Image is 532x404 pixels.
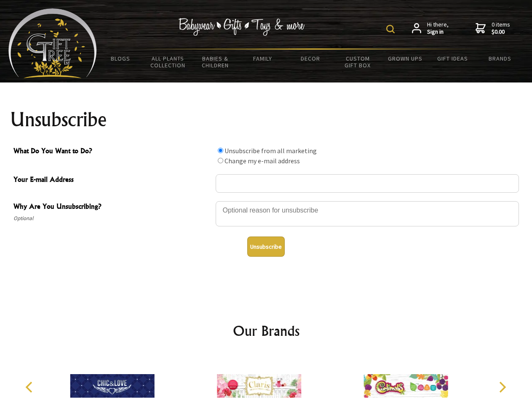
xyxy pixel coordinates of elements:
[97,50,144,67] a: BLOGS
[225,157,300,165] label: Change my e-mail address
[493,378,511,396] button: Next
[179,18,305,36] img: Babywear - Gifts - Toys & more
[144,50,192,74] a: All Plants Collection
[8,8,97,78] img: Babyware - Gifts - Toys and more...
[476,50,524,67] a: Brands
[286,50,334,67] a: Decor
[247,237,285,257] button: Unsubscribe
[10,109,522,130] h1: Unsubscribe
[381,50,429,67] a: Grown Ups
[216,174,519,193] input: Your E-mail Address
[13,146,211,158] span: What Do You Want to Do?
[218,148,223,153] input: What Do You Want to Do?
[216,201,519,226] textarea: Why Are You Unsubscribing?
[21,378,40,396] button: Previous
[476,21,510,36] a: 0 items$0.00
[492,21,510,36] span: 0 items
[192,50,239,74] a: Babies & Children
[386,25,395,33] img: product search
[239,50,287,67] a: Family
[218,158,223,163] input: What Do You Want to Do?
[17,321,516,341] h2: Our Brands
[412,21,449,36] a: Hi there,Sign in
[225,146,317,155] label: Unsubscribe from all marketing
[427,28,449,36] strong: Sign in
[13,213,211,223] span: Optional
[334,50,382,74] a: Custom Gift Box
[13,174,211,186] span: Your E-mail Address
[13,201,211,213] span: Why Are You Unsubscribing?
[429,50,476,67] a: Gift Ideas
[427,21,449,36] span: Hi there,
[492,28,510,36] strong: $0.00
